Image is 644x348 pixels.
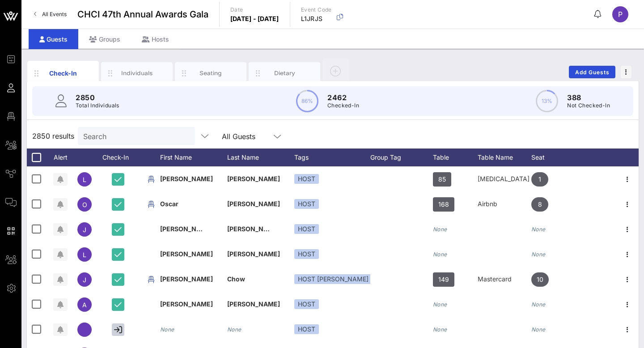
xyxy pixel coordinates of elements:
span: 10 [537,272,543,287]
button: Add Guests [569,66,615,78]
p: Not Checked-In [567,101,610,110]
span: All Events [42,11,67,17]
p: 2850 [76,92,119,103]
div: Group Tag [370,149,433,166]
div: Alert [49,149,72,166]
div: HOST [PERSON_NAME] [294,274,372,284]
div: Table [433,149,478,166]
span: 1 [538,172,541,187]
span: [PERSON_NAME] [227,225,280,233]
p: 2462 [327,92,359,103]
i: None [433,226,447,233]
a: All Events [29,7,72,21]
div: Check-In [43,68,83,78]
div: Guests [29,29,78,49]
div: Groups [78,29,131,49]
span: J [83,276,86,284]
span: 168 [438,197,449,212]
i: None [160,326,174,333]
span: [PERSON_NAME] [160,300,213,308]
div: Last Name [227,149,294,166]
span: 8 [538,197,542,212]
p: Event Code [301,5,332,14]
div: Individuals [117,69,157,77]
span: CHCI 47th Annual Awards Gala [77,8,208,21]
span: [PERSON_NAME] [227,300,280,308]
div: Seat [531,149,576,166]
p: 388 [567,92,610,103]
div: Mastercard [478,267,531,292]
span: Oscar [160,200,178,208]
div: Tags [294,149,370,166]
div: Table Name [478,149,531,166]
span: Chow [227,275,245,283]
p: Checked-In [327,101,359,110]
span: 149 [438,272,449,287]
span: [PERSON_NAME] [227,175,280,182]
div: First Name [160,149,227,166]
p: Total Individuals [76,101,119,110]
span: J [83,226,86,233]
div: P [612,6,628,22]
span: [PERSON_NAME] [160,275,213,283]
span: L [83,176,86,183]
i: None [433,326,447,333]
span: Add Guests [575,69,610,76]
p: [DATE] - [DATE] [230,14,279,23]
div: Seating [191,69,231,77]
span: 85 [438,172,446,187]
i: None [433,301,447,308]
span: 2850 results [32,131,74,141]
div: HOST [294,199,319,209]
span: P [618,10,623,19]
div: HOST [294,224,319,234]
i: None [433,251,447,258]
i: None [531,251,546,258]
div: [MEDICAL_DATA] [478,166,531,191]
span: L [83,251,86,259]
span: [PERSON_NAME] [227,200,280,208]
div: All Guests [216,127,288,145]
i: None [227,326,241,333]
p: Date [230,5,279,14]
span: [PERSON_NAME] [160,175,213,182]
div: HOST [294,299,319,309]
span: [PERSON_NAME] [160,250,213,258]
p: L1JRJS [301,14,332,23]
span: [PERSON_NAME] [227,250,280,258]
div: Hosts [131,29,180,49]
div: Check-In [97,149,142,166]
div: Airbnb [478,191,531,216]
div: Dietary [265,69,305,77]
span: A [82,301,87,309]
i: None [531,326,546,333]
div: HOST [294,324,319,334]
i: None [531,301,546,308]
span: O [82,201,87,208]
div: HOST [294,249,319,259]
i: None [531,226,546,233]
div: All Guests [222,132,255,140]
span: [PERSON_NAME] [160,225,213,233]
div: HOST [294,174,319,184]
